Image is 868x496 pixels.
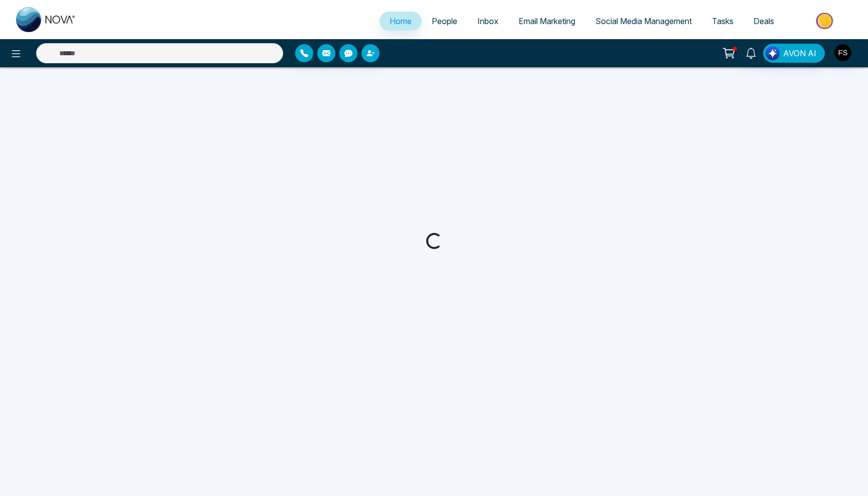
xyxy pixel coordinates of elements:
[16,7,76,32] img: Nova CRM Logo
[754,16,774,26] span: Deals
[789,10,862,32] img: Market-place.gif
[467,12,509,31] a: Inbox
[422,12,467,31] a: People
[834,44,851,61] img: User Avatar
[477,16,499,26] span: Inbox
[380,12,422,31] a: Home
[509,12,585,31] a: Email Marketing
[595,16,692,26] span: Social Media Management
[432,16,457,26] span: People
[712,16,733,26] span: Tasks
[743,12,784,31] a: Deals
[763,44,825,63] button: AVON AI
[390,16,412,26] span: Home
[702,12,743,31] a: Tasks
[766,46,780,60] img: Lead Flow
[585,12,702,31] a: Social Media Management
[519,16,575,26] span: Email Marketing
[783,47,816,59] span: AVON AI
